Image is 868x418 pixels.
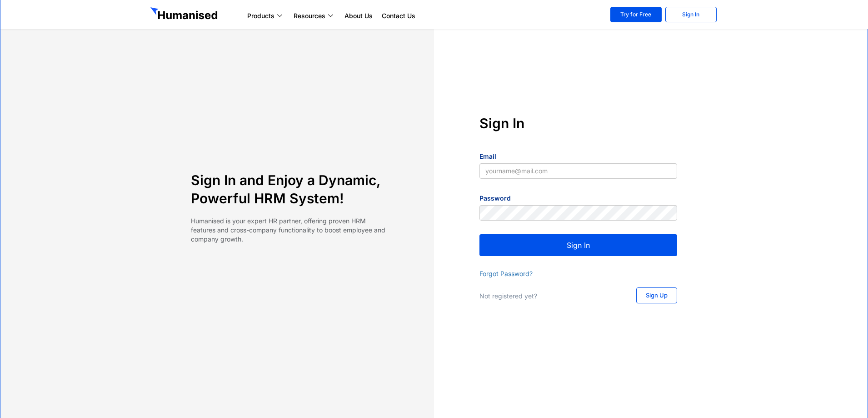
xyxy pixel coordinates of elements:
[479,152,496,161] label: Email
[289,10,340,21] a: Resources
[243,10,289,21] a: Products
[479,163,677,179] input: yourname@mail.com
[479,270,533,277] a: Forgot Password?
[340,10,377,21] a: About Us
[646,292,668,298] span: Sign Up
[377,10,420,21] a: Contact Us
[479,292,618,301] p: Not registered yet?
[479,194,511,203] label: Password
[191,217,389,244] p: Humanised is your expert HR partner, offering proven HRM features and cross-company functionality...
[191,171,389,207] h4: Sign In and Enjoy a Dynamic, Powerful HRM System!
[479,114,677,132] h4: Sign In
[610,7,662,22] a: Try for Free
[636,287,677,303] a: Sign Up
[665,7,717,22] a: Sign In
[150,7,219,22] img: GetHumanised Logo
[479,234,677,256] button: Sign In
